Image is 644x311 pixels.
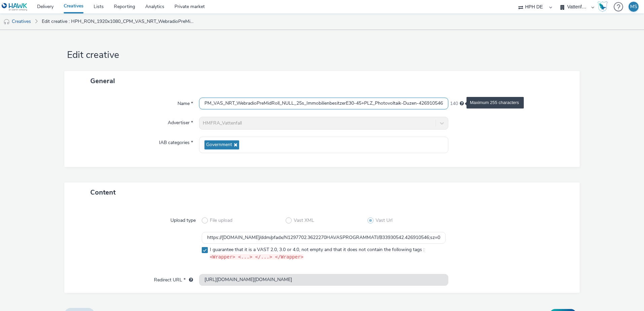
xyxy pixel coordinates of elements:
label: Redirect URL * [151,274,196,283]
input: Name [199,98,448,109]
img: audio [3,19,10,25]
input: url... [199,274,448,286]
span: Government [206,142,232,148]
a: Hawk Academy [598,1,610,12]
label: IAB categories * [156,137,196,146]
span: I guarantee that it is a VAST 2.0, 3.0 or 4.0, not empty and that it does not contain the followi... [210,246,424,261]
span: Content [90,188,116,197]
h1: Edit creative [64,49,580,62]
label: Advertiser * [165,117,196,126]
code: <Wrapper> <...> </...> </Wrapper> [210,254,303,260]
span: Vast Url [376,217,392,224]
div: URL will be used as a validation URL with some SSPs and it will be the redirection URL of your cr... [186,277,193,283]
span: 140 [450,100,458,107]
label: Name * [175,98,196,107]
a: Edit creative : HPH_RON_1920x1080_CPM_VAS_NRT_WebradioPreMidRoll_NULL_25s_ImmobilienbesitzerE30-4... [38,13,199,30]
img: undefined Logo [2,3,28,11]
span: General [90,76,115,85]
div: MS [630,2,637,12]
span: File upload [210,217,232,224]
input: Vast URL [202,232,446,244]
img: Hawk Academy [598,1,608,12]
label: Upload type [168,214,198,224]
span: Vast XML [294,217,314,224]
div: Maximum 255 characters [460,100,464,107]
